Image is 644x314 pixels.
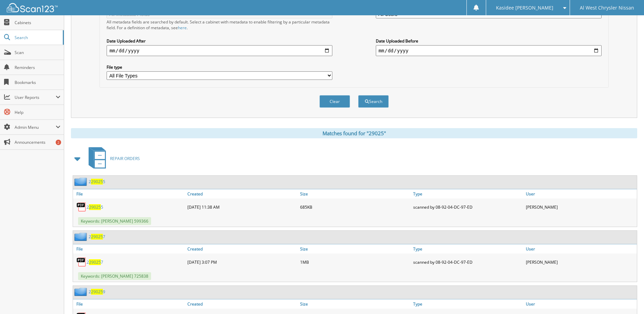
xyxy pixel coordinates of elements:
button: Search [358,95,389,108]
a: Type [411,244,524,254]
span: Help [15,109,60,115]
span: 29025 [89,259,101,265]
a: Created [186,189,298,198]
div: scanned by 08-92-04-DC-97-ED [411,200,524,214]
img: PDF.png [76,257,87,267]
span: Al West Chrysler Nissan [580,6,634,10]
span: User Reports [15,94,56,100]
label: File type [107,64,332,70]
a: here [178,25,187,31]
span: 29025 [91,234,103,240]
img: PDF.png [76,202,87,212]
a: 2290257 [87,259,103,265]
a: Type [411,299,524,309]
span: Cabinets [15,20,60,25]
span: REPAIR ORDERS [110,156,140,161]
div: 1MB [298,255,411,269]
iframe: Chat Widget [610,281,644,314]
a: User [524,299,637,309]
div: [PERSON_NAME] [524,255,637,269]
div: [DATE] 3:07 PM [186,255,298,269]
span: Keywords: [PERSON_NAME] 725838 [78,272,151,280]
span: Admin Menu [15,124,56,130]
a: Created [186,244,298,254]
div: 2 [56,140,61,145]
img: scan123-logo-white.svg [7,3,58,12]
div: [DATE] 11:38 AM [186,200,298,214]
img: folder2.png [74,177,89,186]
a: REPAIR ORDERS [85,145,140,172]
span: Keywords: [PERSON_NAME] 599366 [78,217,151,225]
span: Reminders [15,65,60,70]
a: 2290255 [89,179,105,185]
a: Size [298,299,411,309]
a: 2290259 [89,289,105,295]
a: User [524,244,637,254]
div: 685KB [298,200,411,214]
a: Created [186,299,298,309]
div: scanned by 08-92-04-DC-97-ED [411,255,524,269]
a: File [73,244,186,254]
input: end [376,45,602,56]
span: 29025 [91,179,103,185]
a: User [524,189,637,198]
a: File [73,189,186,198]
a: Size [298,244,411,254]
div: Matches found for "29025" [71,128,637,138]
span: Bookmarks [15,80,60,85]
span: 29025 [91,289,103,295]
span: Search [15,35,59,40]
img: folder2.png [74,287,89,296]
span: Kasidee [PERSON_NAME] [496,6,553,10]
a: Size [298,189,411,198]
a: File [73,299,186,309]
input: start [107,45,332,56]
a: 2290257 [89,234,105,240]
span: 29025 [89,204,101,210]
a: 2290255 [87,204,103,210]
button: Clear [319,95,350,108]
div: All metadata fields are searched by default. Select a cabinet with metadata to enable filtering b... [107,19,332,31]
span: Scan [15,50,60,55]
span: Announcements [15,139,60,145]
div: [PERSON_NAME] [524,200,637,214]
img: folder2.png [74,232,89,241]
a: Type [411,189,524,198]
label: Date Uploaded Before [376,38,602,44]
label: Date Uploaded After [107,38,332,44]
